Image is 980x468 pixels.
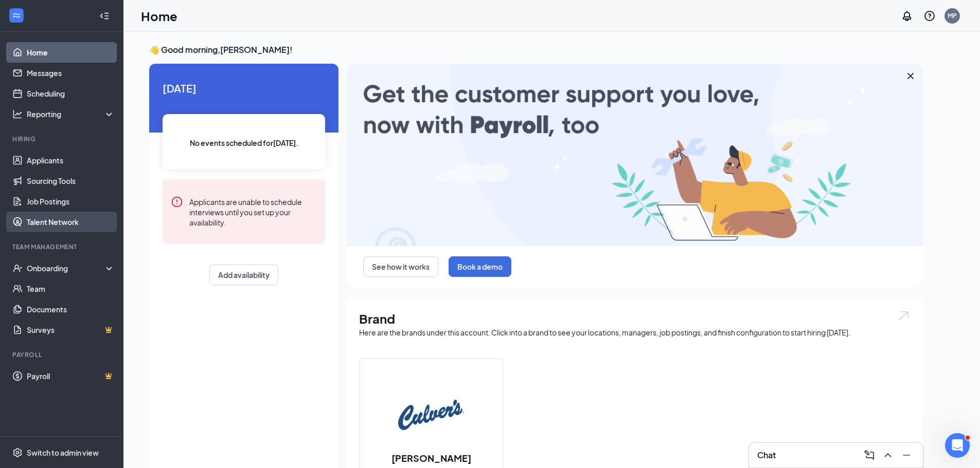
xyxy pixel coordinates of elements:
[12,447,23,458] svg: Settings
[923,10,936,22] svg: QuestionInfo
[27,109,115,119] div: Reporting
[904,70,917,82] svg: Cross
[11,10,22,21] svg: WorkstreamLogo
[398,382,464,447] img: Culver's
[948,11,957,20] div: MP
[381,452,482,464] h2: [PERSON_NAME]
[209,265,278,285] button: Add availability
[897,310,911,322] img: open.6027fd2a22e1237b5b06.svg
[189,196,317,228] div: Applicants are unable to schedule interviews until you set up your availability.
[12,263,23,273] svg: UserCheck
[757,450,776,461] h3: Chat
[27,263,106,273] div: Onboarding
[27,83,115,104] a: Scheduling
[898,447,915,463] button: Minimize
[861,447,878,463] button: ComposeMessage
[27,42,115,63] a: Home
[149,44,923,55] h3: 👋 Good morning, [PERSON_NAME] !
[27,278,115,299] a: Team
[945,433,970,458] iframe: Intercom live chat
[27,171,115,191] a: Sourcing Tools
[27,447,99,458] div: Switch to admin view
[12,135,113,143] div: Hiring
[347,64,923,246] img: payroll-large.gif
[27,191,115,212] a: Job Postings
[27,63,115,83] a: Messages
[27,299,115,320] a: Documents
[863,449,876,461] svg: ComposeMessage
[141,7,177,25] h1: Home
[27,366,115,386] a: PayrollCrown
[27,150,115,171] a: Applicants
[163,80,325,96] span: [DATE]
[27,320,115,340] a: SurveysCrown
[359,310,911,327] h1: Brand
[190,137,298,148] span: No events scheduled for [DATE] .
[171,196,183,208] svg: Error
[12,242,113,251] div: Team Management
[900,449,913,461] svg: Minimize
[880,447,896,463] button: ChevronUp
[359,327,911,338] div: Here are the brands under this account. Click into a brand to see your locations, managers, job p...
[99,11,110,21] svg: Collapse
[449,256,511,277] button: Book a demo
[363,256,438,277] button: See how it works
[12,350,113,359] div: Payroll
[27,212,115,232] a: Talent Network
[12,109,23,119] svg: Analysis
[882,449,894,461] svg: ChevronUp
[901,10,913,22] svg: Notifications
